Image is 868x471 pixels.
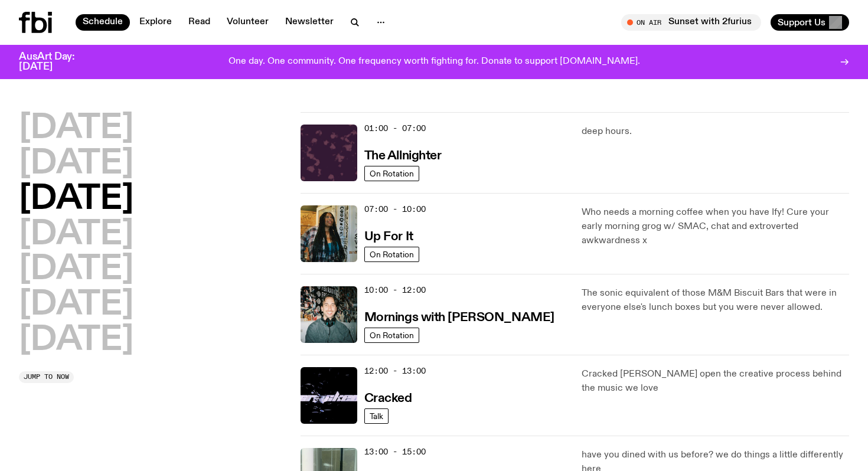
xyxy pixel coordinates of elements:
p: The sonic equivalent of those M&M Biscuit Bars that were in everyone else's lunch boxes but you w... [582,286,849,315]
span: 01:00 - 07:00 [364,123,426,134]
button: [DATE] [19,253,133,286]
span: 12:00 - 13:00 [364,365,426,377]
span: 07:00 - 10:00 [364,204,426,215]
span: On Rotation [370,250,414,259]
button: [DATE] [19,148,133,181]
a: Mornings with [PERSON_NAME] [364,309,554,324]
img: Ify - a Brown Skin girl with black braided twists, looking up to the side with her tongue stickin... [301,205,357,262]
span: On Rotation [370,331,414,339]
a: Schedule [76,14,130,31]
p: One day. One community. One frequency worth fighting for. Donate to support [DOMAIN_NAME]. [229,57,640,67]
span: Jump to now [24,374,69,380]
h3: The Allnighter [364,150,442,162]
button: Jump to now [19,371,74,383]
a: Read [181,14,217,31]
button: [DATE] [19,218,133,251]
button: On AirSunset with 2furius [621,14,761,31]
a: Volunteer [220,14,276,31]
a: Talk [364,408,389,424]
span: On Rotation [370,169,414,178]
button: [DATE] [19,183,133,216]
a: Up For It [364,228,413,243]
a: Newsletter [278,14,341,31]
h3: Up For It [364,231,413,243]
span: Support Us [778,17,825,28]
button: [DATE] [19,112,133,145]
span: 10:00 - 12:00 [364,284,426,296]
button: [DATE] [19,324,133,357]
img: Logo for Podcast Cracked. Black background, with white writing, with glass smashing graphics [301,367,357,424]
p: Cracked [PERSON_NAME] open the creative process behind the music we love [582,367,849,395]
button: [DATE] [19,289,133,322]
a: On Rotation [364,328,419,343]
a: Explore [132,14,179,31]
h3: Mornings with [PERSON_NAME] [364,312,554,324]
h3: Cracked [364,392,412,405]
a: On Rotation [364,166,419,181]
a: On Rotation [364,247,419,262]
a: The Allnighter [364,148,442,162]
p: deep hours. [582,125,849,139]
button: Support Us [771,14,849,31]
img: Radio presenter Ben Hansen sits in front of a wall of photos and an fbi radio sign. Film photo. B... [301,286,357,343]
span: 13:00 - 15:00 [364,446,426,457]
h3: AusArt Day: [DATE] [19,52,94,72]
span: Talk [370,411,383,420]
p: Who needs a morning coffee when you have Ify! Cure your early morning grog w/ SMAC, chat and extr... [582,205,849,248]
a: Cracked [364,390,412,405]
